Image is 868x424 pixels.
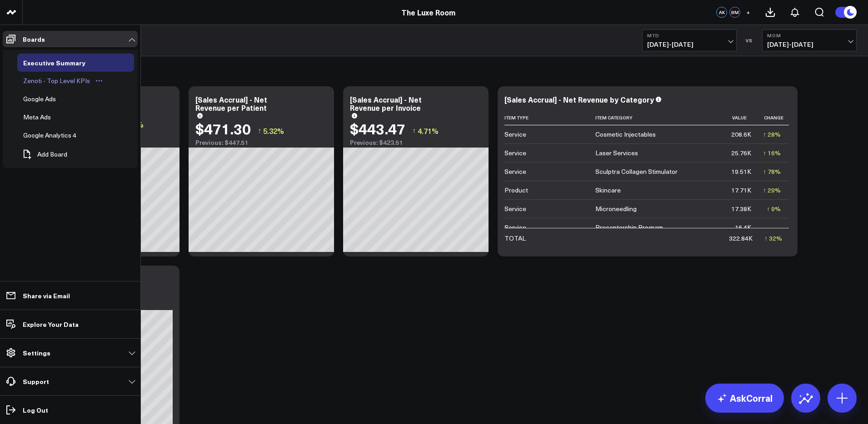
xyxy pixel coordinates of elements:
[767,204,781,213] div: ↑ 9%
[731,148,751,158] div: 25.76K
[759,110,789,125] th: Change
[401,7,455,17] a: The Luxe Room
[23,292,70,299] p: Share via Email
[17,72,110,90] a: Zenoti - Top Level KPIsOpen board menu
[731,186,751,195] div: 17.71K
[37,151,67,158] span: Add Board
[778,223,781,232] div: -
[595,167,678,176] div: Sculptra Collagen Stimulator
[763,167,781,176] div: ↑ 78%
[705,384,784,413] a: AskCorral
[263,126,284,136] span: 5.32%
[23,320,79,328] p: Explore Your Data
[504,186,528,195] div: Product
[504,148,526,158] div: Service
[350,120,405,137] div: $443.47
[764,234,782,243] div: ↑ 32%
[595,223,663,232] div: Preceptorship Program
[595,130,656,139] div: Cosmetic Injectables
[23,406,48,414] p: Log Out
[195,139,327,146] div: Previous: $447.51
[21,130,79,141] div: Google Analytics 4
[412,125,416,137] span: ↑
[195,120,251,137] div: $471.30
[350,139,482,146] div: Previous: $423.51
[763,130,781,139] div: ↑ 28%
[21,57,88,68] div: Executive Summary
[504,94,654,104] div: [Sales Accrual] - Net Revenue by Category
[762,30,857,51] button: MoM[DATE]-[DATE]
[741,38,758,43] div: VS
[595,186,621,195] div: Skincare
[731,204,751,213] div: 17.38K
[504,234,526,243] div: TOTAL
[595,110,724,125] th: Item Category
[504,223,526,232] div: Service
[647,33,732,38] b: MTD
[21,112,53,123] div: Meta Ads
[23,35,45,43] p: Boards
[731,130,751,139] div: 208.6K
[17,126,96,144] a: Google Analytics 4Open board menu
[504,167,526,176] div: Service
[595,204,637,213] div: Microneedling
[17,54,105,72] a: Executive SummaryOpen board menu
[716,7,727,18] div: AK
[763,186,781,195] div: ↑ 29%
[729,7,740,18] div: BM
[746,9,750,15] span: +
[763,148,781,158] div: ↑ 16%
[735,223,751,232] div: 16.4K
[21,75,92,86] div: Zenoti - Top Level KPIs
[724,110,759,125] th: Value
[504,204,526,213] div: Service
[92,77,106,84] button: Open board menu
[350,94,422,113] div: [Sales Accrual] - Net Revenue per Invoice
[595,148,638,158] div: Laser Services
[195,94,267,113] div: [Sales Accrual] - Net Revenue per Patient
[17,144,72,164] button: Add Board
[418,126,439,136] span: 4.71%
[504,110,595,125] th: Item Type
[743,7,753,18] button: +
[731,167,751,176] div: 19.51K
[23,349,50,356] p: Settings
[642,30,737,51] button: MTD[DATE]-[DATE]
[767,41,852,48] span: [DATE] - [DATE]
[23,378,49,385] p: Support
[17,90,75,108] a: Google AdsOpen board menu
[729,234,753,243] div: 322.84K
[647,41,732,48] span: [DATE] - [DATE]
[17,108,70,126] a: Meta AdsOpen board menu
[504,130,526,139] div: Service
[21,94,58,104] div: Google Ads
[258,125,261,137] span: ↑
[3,402,138,418] a: Log Out
[767,33,852,38] b: MoM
